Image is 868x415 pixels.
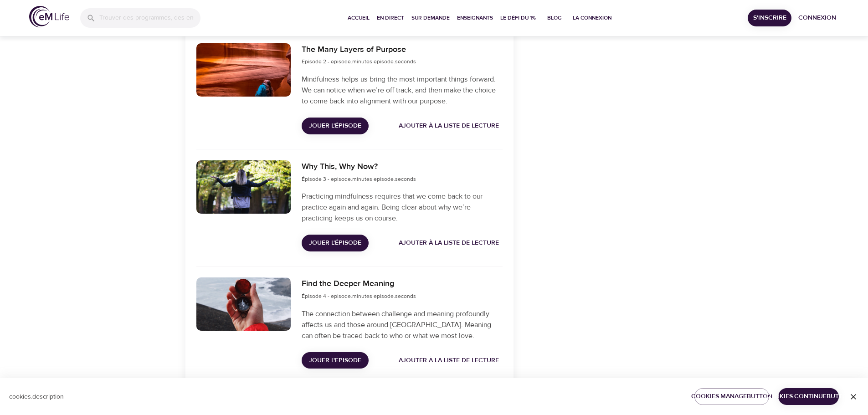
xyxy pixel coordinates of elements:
[302,277,416,291] h6: Find the Deeper Meaning
[751,12,788,24] span: S'inscrire
[302,118,369,134] button: Jouer l'épisode
[395,352,503,369] button: Ajouter à la liste de lecture
[395,118,503,134] button: Ajouter à la liste de lecture
[500,13,536,23] span: Le défi du 1%
[395,235,503,251] button: Ajouter à la liste de lecture
[694,388,770,405] button: cookies.manageButton
[302,235,369,251] button: Jouer l'épisode
[309,120,361,132] span: Jouer l'épisode
[302,160,416,174] h6: Why This, Why Now?
[309,237,361,249] span: Jouer l'épisode
[302,352,369,369] button: Jouer l'épisode
[302,58,416,65] span: Épisode 2 - episode.minutes episode.seconds
[457,13,493,23] span: Enseignants
[778,388,839,405] button: cookies.continueButton
[302,74,502,107] p: Mindfulness helps us bring the most important things forward. We can notice when we’re off track,...
[799,12,835,24] span: Connexion
[702,391,762,402] span: cookies.manageButton
[399,237,499,249] span: Ajouter à la liste de lecture
[377,13,404,23] span: En direct
[302,175,416,183] span: Épisode 3 - episode.minutes episode.seconds
[544,13,565,23] span: Blog
[29,6,69,27] img: logo
[748,10,791,26] button: S'inscrire
[302,191,502,224] p: Practicing mindfulness requires that we come back to our practice again and again. Being clear ab...
[573,13,611,23] span: La Connexion
[309,355,361,366] span: Jouer l'épisode
[411,13,450,23] span: Sur demande
[399,120,499,132] span: Ajouter à la liste de lecture
[302,43,416,56] h6: The Many Layers of Purpose
[399,355,499,366] span: Ajouter à la liste de lecture
[795,10,839,26] button: Connexion
[348,13,370,23] span: Accueil
[302,308,502,341] p: The connection between challenge and meaning profoundly affects us and those around [GEOGRAPHIC_D...
[786,391,832,402] span: cookies.continueButton
[99,8,200,28] input: Trouver des programmes, des enseignants, etc...
[302,292,416,300] span: Épisode 4 - episode.minutes episode.seconds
